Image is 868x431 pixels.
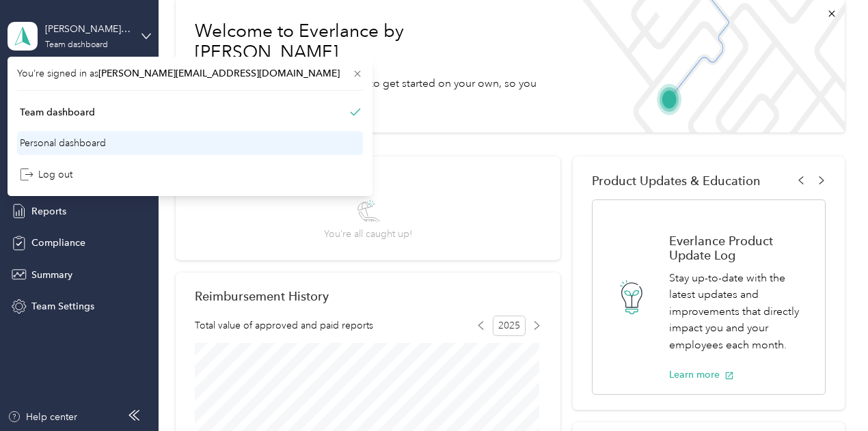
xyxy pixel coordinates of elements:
[98,68,340,79] span: [PERSON_NAME][EMAIL_ADDRESS][DOMAIN_NAME]
[45,22,131,36] div: [PERSON_NAME][EMAIL_ADDRESS][DOMAIN_NAME]
[195,289,329,303] h2: Reimbursement History
[195,318,373,333] span: Total value of approved and paid reports
[669,367,734,382] button: Learn more
[669,234,811,262] h1: Everlance Product Update Log
[669,270,811,354] p: Stay up-to-date with the latest updates and improvements that directly impact you and your employ...
[31,299,94,314] span: Team Settings
[20,105,95,120] div: Team dashboard
[195,75,552,109] p: Read our step-by-[PERSON_NAME] to get started on your own, so you can start saving [DATE].
[20,136,106,150] div: Personal dashboard
[31,236,85,250] span: Compliance
[45,41,108,49] div: Team dashboard
[493,316,526,336] span: 2025
[195,20,552,64] h1: Welcome to Everlance by [PERSON_NAME]
[8,410,77,424] button: Help center
[31,204,66,219] span: Reports
[17,66,363,81] span: You’re signed in as
[791,354,868,431] iframe: Everlance-gr Chat Button Frame
[31,268,72,282] span: Summary
[324,227,412,241] span: You’re all caught up!
[592,173,761,188] span: Product Updates & Education
[20,167,72,182] div: Log out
